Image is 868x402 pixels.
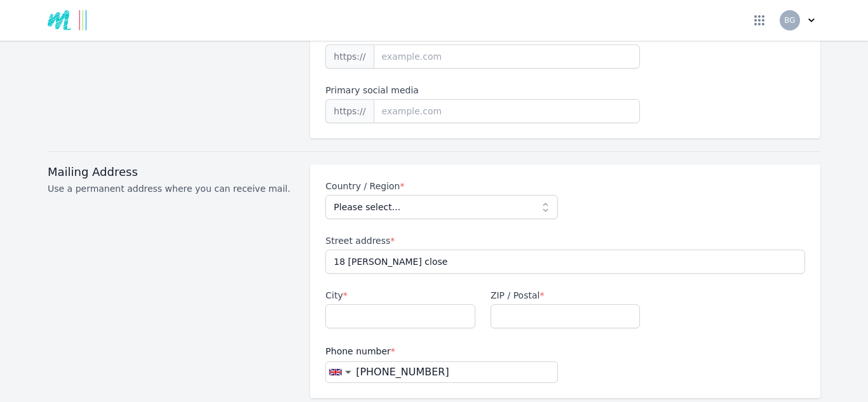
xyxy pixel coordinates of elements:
[48,164,295,180] h3: Mailing Address
[345,369,351,375] span: ▼
[325,234,805,247] label: Street address
[325,84,640,97] label: Primary social media
[491,289,641,302] label: ZIP / Postal
[325,99,373,123] span: https://
[325,346,395,356] span: Phone number
[325,289,475,302] label: City
[374,44,641,69] input: example.com
[325,44,373,69] span: https://
[325,180,557,192] label: Country / Region
[351,365,557,380] input: Enter a phone number
[48,182,295,195] p: Use a permanent address where you can receive mail.
[374,99,641,123] input: example.com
